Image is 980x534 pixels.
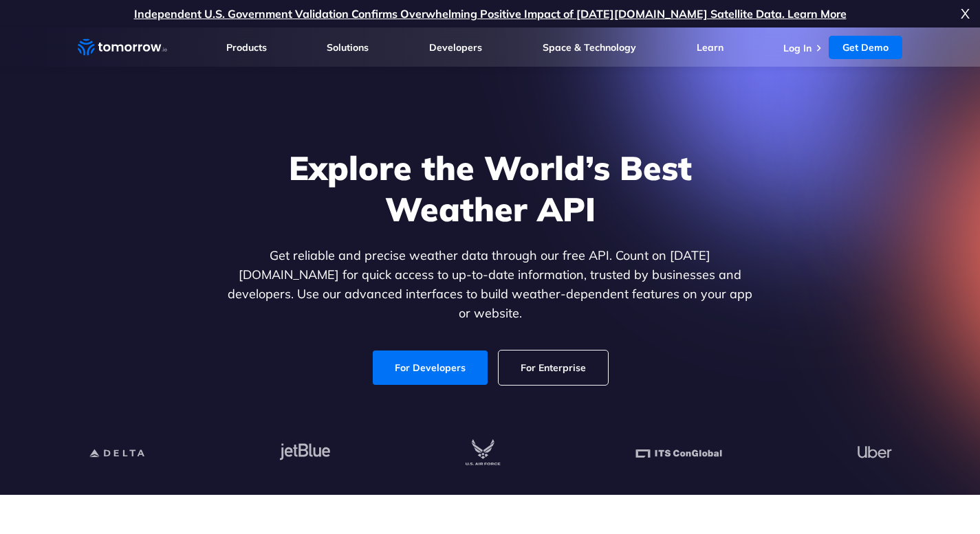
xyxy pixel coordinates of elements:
[543,41,636,54] a: Space & Technology
[829,36,902,59] a: Get Demo
[226,41,267,54] a: Products
[225,246,756,323] p: Get reliable and precise weather data through our free API. Count on [DATE][DOMAIN_NAME] for quic...
[499,351,608,385] a: For Enterprise
[783,42,812,54] a: Log In
[373,351,488,385] a: For Developers
[78,37,167,58] a: Home link
[327,41,369,54] a: Solutions
[697,41,723,54] a: Learn
[429,41,482,54] a: Developers
[134,7,847,21] a: Independent U.S. Government Validation Confirms Overwhelming Positive Impact of [DATE][DOMAIN_NAM...
[225,147,756,230] h1: Explore the World’s Best Weather API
